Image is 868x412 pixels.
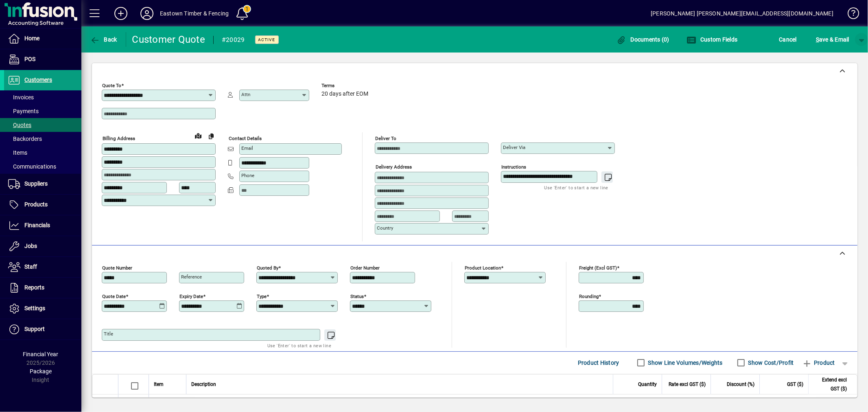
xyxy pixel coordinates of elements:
[375,136,396,141] mat-label: Deliver To
[267,341,331,350] mat-hint: Use 'Enter' to start a new line
[4,28,81,49] a: Home
[798,355,839,370] button: Product
[24,243,37,249] span: Jobs
[4,174,81,194] a: Suppliers
[4,195,81,215] a: Products
[4,104,81,118] a: Payments
[24,222,50,228] span: Financials
[377,225,393,231] mat-label: Country
[241,173,254,178] mat-label: Phone
[4,90,81,104] a: Invoices
[777,32,799,47] button: Cancel
[465,265,501,270] mat-label: Product location
[842,2,858,28] a: Knowledge Base
[24,35,39,42] span: Home
[24,77,52,83] span: Customers
[816,36,819,43] span: S
[81,32,126,47] app-page-header-button: Back
[24,56,35,62] span: POS
[8,163,56,170] span: Communications
[134,6,160,21] button: Profile
[684,32,740,47] button: Custom Fields
[4,132,81,146] a: Backorders
[647,359,723,367] label: Show Line Volumes/Weights
[4,160,81,173] a: Communications
[241,92,250,97] mat-label: Attn
[578,356,619,369] span: Product History
[88,32,119,47] button: Back
[241,145,253,151] mat-label: Email
[4,278,81,298] a: Reports
[179,293,203,299] mat-label: Expiry date
[24,284,44,291] span: Reports
[4,118,81,132] a: Quotes
[8,149,27,156] span: Items
[544,183,608,192] mat-hint: Use 'Enter' to start a new line
[102,83,121,88] mat-label: Quote To
[669,380,706,389] span: Rate excl GST ($)
[4,298,81,319] a: Settings
[24,326,45,332] span: Support
[102,265,132,270] mat-label: Quote number
[191,380,216,389] span: Description
[258,37,275,42] span: Active
[8,122,31,128] span: Quotes
[24,305,45,311] span: Settings
[205,129,218,142] button: Copy to Delivery address
[154,380,164,389] span: Item
[24,263,37,270] span: Staff
[24,180,48,187] span: Suppliers
[816,33,849,46] span: ave & Email
[350,293,364,299] mat-label: Status
[222,33,245,46] div: #20029
[787,380,803,389] span: GST ($)
[575,355,623,370] button: Product History
[257,293,267,299] mat-label: Type
[579,293,599,299] mat-label: Rounding
[192,129,205,142] a: View on map
[8,136,42,142] span: Backorders
[579,265,617,270] mat-label: Freight (excl GST)
[181,274,202,280] mat-label: Reference
[321,91,368,97] span: 20 days after EOM
[24,201,48,208] span: Products
[4,257,81,277] a: Staff
[321,83,370,88] span: Terms
[30,368,52,375] span: Package
[614,32,671,47] button: Documents (0)
[4,236,81,256] a: Jobs
[727,380,754,389] span: Discount (%)
[501,164,526,170] mat-label: Instructions
[617,36,669,43] span: Documents (0)
[813,375,847,393] span: Extend excl GST ($)
[160,7,229,20] div: Eastown Timber & Fencing
[747,359,794,367] label: Show Cost/Profit
[687,36,738,43] span: Custom Fields
[90,36,117,43] span: Back
[4,49,81,70] a: POS
[132,33,206,46] div: Customer Quote
[350,265,380,270] mat-label: Order number
[4,319,81,340] a: Support
[4,215,81,236] a: Financials
[108,6,134,21] button: Add
[651,7,833,20] div: [PERSON_NAME] [PERSON_NAME][EMAIL_ADDRESS][DOMAIN_NAME]
[104,331,113,337] mat-label: Title
[503,145,525,150] mat-label: Deliver via
[8,94,34,101] span: Invoices
[4,146,81,160] a: Items
[102,293,126,299] mat-label: Quote date
[812,32,853,47] button: Save & Email
[638,380,657,389] span: Quantity
[257,265,278,270] mat-label: Quoted by
[23,351,59,357] span: Financial Year
[8,108,39,114] span: Payments
[779,33,797,46] span: Cancel
[802,356,835,369] span: Product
